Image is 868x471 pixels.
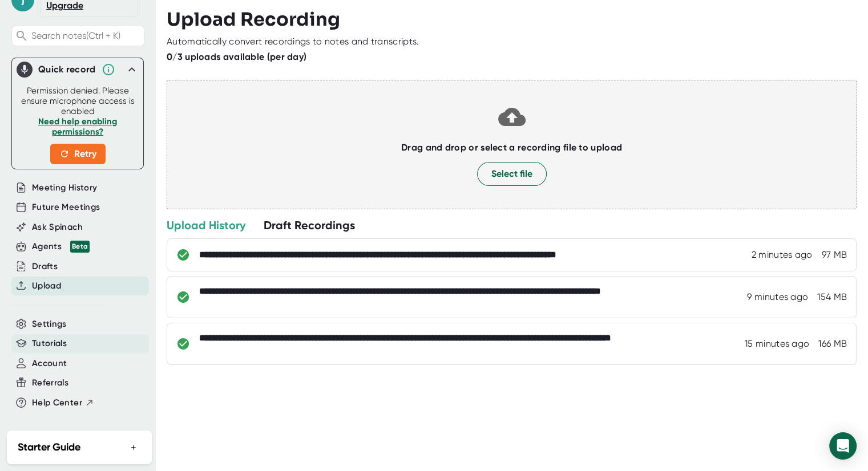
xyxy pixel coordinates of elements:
[747,291,808,303] div: 8/10/2025, 9:08:46 PM
[491,167,532,181] span: Select file
[32,240,90,253] button: Agents Beta
[477,162,547,186] button: Select file
[31,30,120,41] span: Search notes (Ctrl + K)
[50,144,106,164] button: Retry
[264,218,355,233] div: Draft Recordings
[126,439,141,456] button: +
[59,147,96,161] span: Retry
[70,241,90,253] div: Beta
[32,396,82,409] span: Help Center
[32,181,97,194] button: Meeting History
[167,9,857,30] h3: Upload Recording
[818,338,847,350] div: 166 MB
[401,142,622,153] b: Drag and drop or select a recording file to upload
[752,249,813,261] div: 8/10/2025, 9:15:45 PM
[167,218,245,233] div: Upload History
[17,58,139,81] div: Quick record
[745,338,809,350] div: 8/10/2025, 9:02:28 PM
[18,440,80,455] h2: Starter Guide
[19,86,136,164] div: Permission denied. Please ensure microphone access is enabled
[32,357,67,370] button: Account
[32,376,68,389] button: Referrals
[32,221,83,234] button: Ask Spinach
[32,318,67,331] button: Settings
[32,396,94,409] button: Help Center
[32,240,90,253] div: Agents
[822,249,847,261] div: 97 MB
[167,51,306,62] b: 0/3 uploads available (per day)
[32,201,100,214] button: Future Meetings
[829,432,857,460] div: Open Intercom Messenger
[38,64,96,75] div: Quick record
[167,36,419,47] div: Automatically convert recordings to notes and transcripts.
[32,260,58,273] button: Drafts
[32,337,67,350] button: Tutorials
[817,291,847,303] div: 154 MB
[38,116,117,137] a: Need help enabling permissions?
[32,279,61,293] button: Upload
